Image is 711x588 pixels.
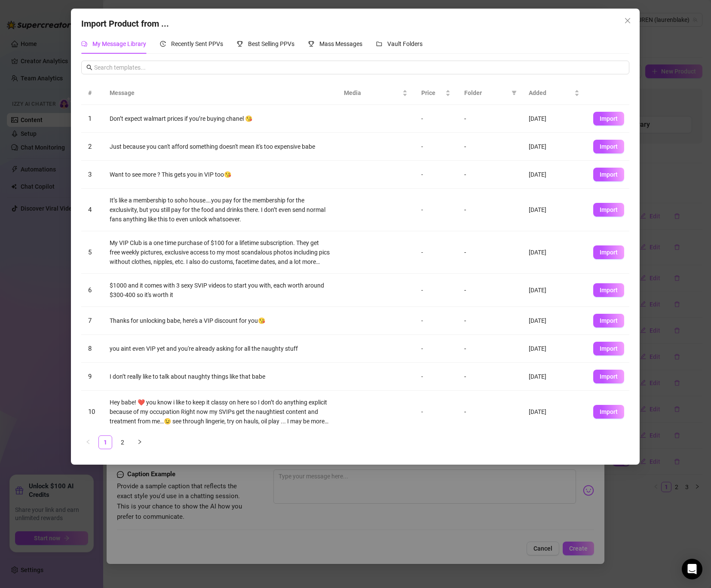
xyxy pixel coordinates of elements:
a: 2 [116,436,129,449]
span: Import [600,317,618,324]
th: # [81,81,103,105]
td: [DATE] [522,335,587,363]
div: I don’t really like to talk about naughty things like that babe [110,372,330,381]
div: you aint even VIP yet and you're already asking for all the naughty stuff [110,344,330,353]
span: 3 [88,171,92,178]
button: Import [594,314,625,328]
span: 4 [88,206,92,214]
td: [DATE] [522,363,587,391]
span: - [465,286,466,294]
span: Import [600,249,618,256]
span: 1 [88,115,92,122]
span: My Message Library [92,40,146,47]
div: Hey babe! ❤️ you know i like to keep it classy on here so I don’t do anything explicit because of... [110,398,330,426]
input: Search templates... [94,63,624,72]
span: Import [600,408,618,415]
span: trophy [237,41,243,47]
button: Import [594,342,625,355]
span: - [465,143,466,150]
span: Import [600,287,618,294]
span: Best Selling PPVs [248,40,294,47]
td: [DATE] [522,274,587,307]
button: Import [594,140,625,153]
div: Thanks for unlocking babe, here's a VIP discount for you😘 [110,316,330,325]
td: [DATE] [522,161,587,189]
span: Close [621,17,635,24]
td: [DATE] [522,189,587,231]
button: Import [594,283,625,297]
span: Folder [465,88,509,98]
span: trophy [308,41,314,47]
td: [DATE] [522,391,587,433]
span: filter [512,90,517,95]
span: Import [600,373,618,380]
li: 1 [98,435,112,449]
span: - [465,206,466,214]
td: - [415,189,458,231]
span: search [86,64,92,70]
span: Media [344,88,401,98]
span: 10 [88,408,95,416]
span: 7 [88,317,92,325]
div: $1000 and it comes with 3 sexy SVIP videos to start you with, each worth around $300-400 so it's ... [110,281,330,300]
button: Import [594,245,625,259]
span: Recently Sent PPVs [171,40,223,47]
span: history [160,41,166,47]
td: - [415,363,458,391]
td: [DATE] [522,105,587,133]
td: - [415,307,458,335]
span: comment [81,41,87,47]
li: Previous Page [81,435,95,449]
span: Import Product from ... [81,18,169,29]
span: Added [529,88,573,98]
span: 8 [88,345,92,352]
button: Import [594,168,625,181]
th: Message [103,81,337,105]
button: Import [594,370,625,383]
th: Price [415,81,458,105]
li: Next Page [133,435,147,449]
div: Open Intercom Messenger [682,559,702,579]
div: Just because you can't afford something doesn't mean it's too expensive babe [110,142,330,151]
div: Want to see more ? This gets you in VIP too😘 [110,170,330,179]
span: Price [422,88,444,98]
span: - [465,345,466,352]
span: right [137,439,142,444]
button: right [133,435,147,449]
td: - [415,231,458,274]
a: 1 [99,436,112,449]
span: - [465,248,466,256]
span: - [465,317,466,325]
span: filter [510,86,519,99]
span: - [465,408,466,416]
button: Import [594,203,625,217]
span: Mass Messages [319,40,362,47]
span: folder [376,41,382,47]
span: Import [600,143,618,150]
td: - [415,274,458,307]
span: 6 [88,286,92,294]
div: Don’t expect walmart prices if you’re buying chanel 😘 [110,114,330,123]
span: Import [600,171,618,178]
span: - [465,171,466,178]
span: 2 [88,143,92,150]
span: 5 [88,248,92,256]
td: - [415,391,458,433]
div: My VIP Club is a one time purchase of $100 for a lifetime subscription. They get free weekly pict... [110,238,330,266]
span: close [625,17,631,24]
td: - [415,161,458,189]
span: Vault Folders [387,40,423,47]
span: 9 [88,373,92,380]
span: - [465,115,466,122]
span: Import [600,115,618,122]
th: Added [522,81,587,105]
span: - [465,373,466,380]
li: 2 [116,435,129,449]
td: - [415,335,458,363]
button: left [81,435,95,449]
span: left [86,439,91,444]
td: - [415,105,458,133]
td: - [415,133,458,161]
td: [DATE] [522,231,587,274]
td: [DATE] [522,307,587,335]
